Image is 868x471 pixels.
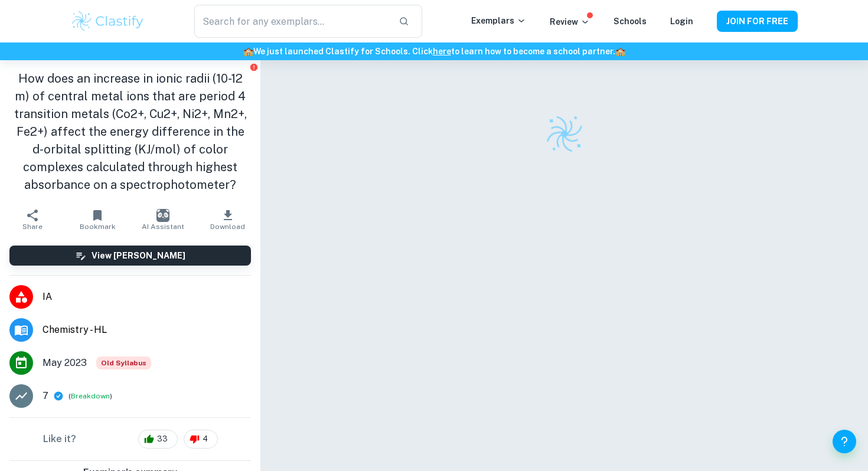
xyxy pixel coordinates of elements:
span: May 2023 [43,356,87,370]
button: Breakdown [71,391,110,401]
button: JOIN FOR FREE [717,11,798,32]
span: 4 [196,433,214,445]
span: 🏫 [243,47,253,56]
img: AI Assistant [156,209,169,222]
button: Download [195,203,260,236]
h6: We just launched Clastify for Schools. Click to learn how to become a school partner. [2,45,866,58]
div: 4 [184,430,218,449]
button: Bookmark [65,203,130,236]
h1: How does an increase in ionic radii (10-12 m) of central metal ions that are period 4 transition ... [9,70,251,194]
button: View [PERSON_NAME] [9,246,251,266]
span: ( ) [68,391,112,402]
a: Schools [614,17,647,26]
p: 7 [43,389,48,403]
span: Share [22,223,43,231]
a: here [433,47,451,56]
span: Download [210,223,245,231]
div: Starting from the May 2025 session, the Chemistry IA requirements have changed. It's OK to refer ... [96,356,151,369]
h6: Like it? [43,432,76,446]
img: Clastify logo [541,111,587,157]
a: Login [670,17,693,26]
span: AI Assistant [142,223,184,231]
h6: View [PERSON_NAME] [92,249,185,262]
input: Search for any exemplars... [194,5,389,38]
p: Exemplars [471,14,526,27]
span: IA [43,290,251,304]
span: Chemistry - HL [43,323,251,337]
span: Bookmark [80,223,116,231]
span: 🏫 [615,47,625,56]
button: Report issue [249,63,258,71]
button: AI Assistant [130,203,195,236]
span: Old Syllabus [96,356,151,369]
p: Review [550,15,590,28]
span: 33 [151,433,174,445]
div: 33 [138,430,178,449]
button: Help and Feedback [833,430,856,453]
img: Clastify logo [70,9,145,33]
